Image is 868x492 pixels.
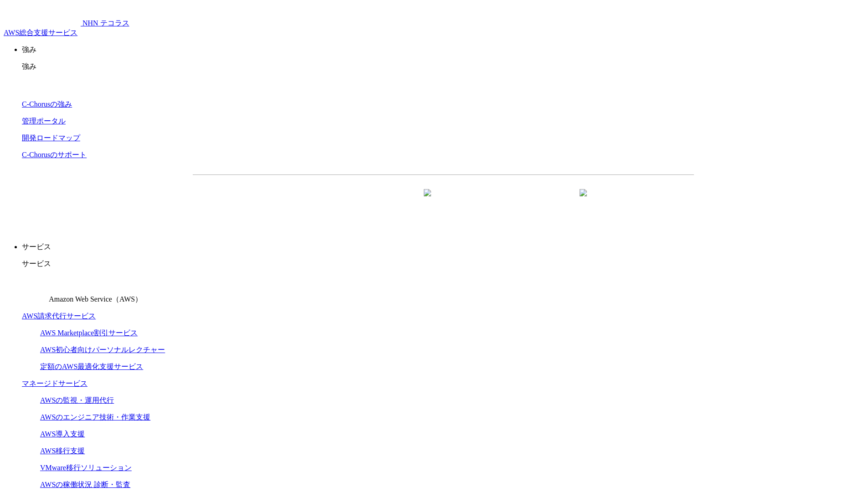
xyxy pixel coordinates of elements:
a: AWS Marketplace割引サービス [40,329,138,337]
img: 矢印 [580,189,587,213]
a: AWS請求代行サービス [22,312,96,320]
a: C-Chorusのサポート [22,151,87,159]
a: 管理ポータル [22,117,66,125]
p: 強み [22,45,864,55]
p: サービス [22,259,864,269]
img: AWS総合支援サービス C-Chorus [4,4,81,26]
a: AWS導入支援 [40,430,85,438]
a: AWS初心者向けパーソナルレクチャー [40,346,165,354]
p: サービス [22,242,864,252]
span: Amazon Web Service（AWS） [49,295,142,303]
img: 矢印 [424,189,431,213]
a: AWS総合支援サービス C-Chorus NHN テコラスAWS総合支援サービス [4,19,129,36]
a: 資料を請求する [292,190,439,212]
a: AWSのエンジニア技術・作業支援 [40,413,150,421]
a: マネージドサービス [22,379,87,387]
a: C-Chorusの強み [22,100,72,108]
a: AWSの監視・運用代行 [40,396,114,404]
a: AWS移行支援 [40,447,85,455]
a: VMware移行ソリューション [40,464,132,471]
a: 定額のAWS最適化支援サービス [40,363,143,370]
img: Amazon Web Service（AWS） [22,276,47,302]
a: 開発ロードマップ [22,134,80,142]
p: 強み [22,62,864,72]
a: まずは相談する [448,190,595,212]
a: AWSの稼働状況 診断・監査 [40,481,130,488]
